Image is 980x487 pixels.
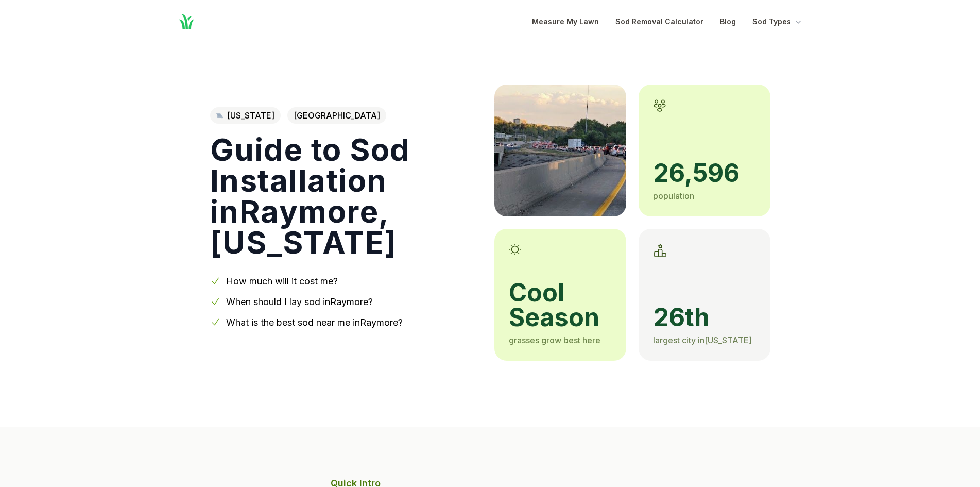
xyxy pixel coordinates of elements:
[653,161,756,186] span: 26,596
[494,85,626,216] img: A picture of Raymore
[210,107,281,124] a: [US_STATE]
[653,305,756,330] span: 26th
[509,335,600,345] span: grasses grow best here
[226,317,403,328] a: What is the best sod near me inRaymore?
[720,15,736,28] a: Blog
[210,134,478,258] h1: Guide to Sod Installation in Raymore , [US_STATE]
[509,280,612,330] span: cool season
[532,15,599,28] a: Measure My Lawn
[226,296,373,307] a: When should I lay sod inRaymore?
[653,191,694,201] span: population
[615,15,703,28] a: Sod Removal Calculator
[653,335,752,345] span: largest city in [US_STATE]
[226,276,338,287] a: How much will it cost me?
[287,107,386,124] span: [GEOGRAPHIC_DATA]
[752,15,803,28] button: Sod Types
[216,113,223,119] img: Missouri state outline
